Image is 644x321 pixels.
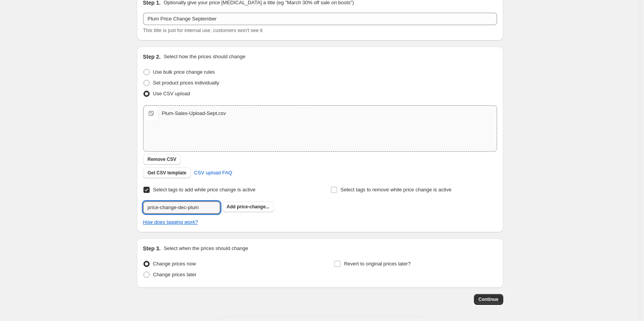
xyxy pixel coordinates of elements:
[222,201,274,212] button: Add price-change...
[227,204,236,209] b: Add
[194,169,232,177] span: CSV upload FAQ
[189,167,237,179] a: CSV upload FAQ
[164,245,248,252] p: Select when the prices should change
[153,80,219,86] span: Set product prices individually
[143,13,497,25] input: 30% off holiday sale
[153,272,197,277] span: Change prices later
[143,27,263,33] span: This title is just for internal use, customers won't see it
[162,110,226,117] div: Plum-Sales-Upload-Sept.csv
[143,201,220,214] input: Select tags to add
[148,156,177,162] span: Remove CSV
[479,296,499,302] span: Continue
[153,261,196,267] span: Change prices now
[153,69,215,75] span: Use bulk price change rules
[341,187,452,193] span: Select tags to remove while price change is active
[148,170,187,176] span: Get CSV template
[143,53,161,61] h2: Step 2.
[344,261,411,267] span: Revert to original prices later?
[143,167,191,178] button: Get CSV template
[153,91,190,96] span: Use CSV upload
[153,187,256,193] span: Select tags to add while price change is active
[474,294,503,305] button: Continue
[164,53,245,61] p: Select how the prices should change
[143,245,161,252] h2: Step 3.
[143,219,198,225] a: How does tagging work?
[237,204,270,209] span: price-change...
[143,154,181,165] button: Remove CSV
